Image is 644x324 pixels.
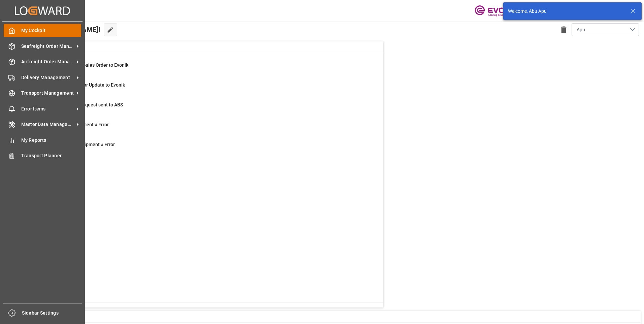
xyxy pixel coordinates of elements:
a: 0Error Sales Order Update to EvonikShipment [35,82,375,96]
span: My Cockpit [21,27,82,34]
span: Airfreight Order Management [21,58,74,65]
span: Delivery Management [21,74,74,81]
a: 0Pending Bkg Request sent to ABSShipment [35,101,375,116]
img: Evonik-brand-mark-Deep-Purple-RGB.jpeg_1700498283.jpeg [475,5,518,17]
a: 2TU : Pre-Leg Shipment # ErrorTransport Unit [35,141,375,155]
div: Welcome, Abu Apu [508,8,624,15]
span: Error Sales Order Update to Evonik [52,82,125,88]
a: My Reports [4,133,81,147]
button: open menu [572,23,639,36]
span: My Reports [21,137,82,144]
a: 0Error on Initial Sales Order to EvonikShipment [35,62,375,76]
span: Error Items [21,105,74,112]
span: Seafreight Order Management [21,43,74,50]
span: Transport Management [21,90,74,97]
a: 4Main-Leg Shipment # ErrorShipment [35,121,375,135]
span: Sidebar Settings [22,310,82,317]
a: Transport Planner [4,149,81,162]
span: Error on Initial Sales Order to Evonik [52,62,128,68]
span: Apu [577,26,585,33]
span: Master Data Management [21,121,74,128]
a: My Cockpit [4,24,81,37]
span: Hello [PERSON_NAME]! [28,23,100,36]
span: Transport Planner [21,152,82,159]
span: Pending Bkg Request sent to ABS [52,102,123,107]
